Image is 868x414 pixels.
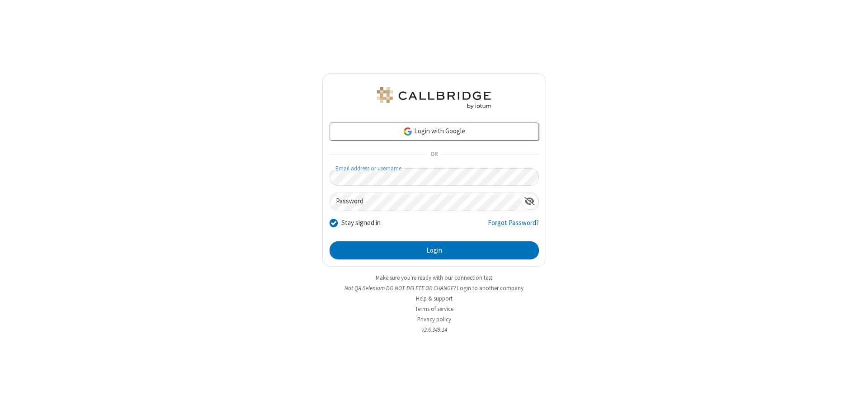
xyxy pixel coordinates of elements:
a: Forgot Password? [488,218,539,235]
button: Login to another company [457,284,524,292]
a: Privacy policy [417,315,451,323]
li: v2.6.349.14 [322,325,546,334]
input: Password [330,193,521,211]
a: Terms of service [415,305,453,313]
div: Show password [521,193,538,210]
a: Login with Google [330,122,539,141]
li: Not QA Selenium DO NOT DELETE OR CHANGE? [322,284,546,292]
label: Stay signed in [341,218,381,228]
input: Email address or username [330,168,539,186]
img: google-icon.png [403,127,413,136]
button: Login [330,241,539,259]
img: QA Selenium DO NOT DELETE OR CHANGE [375,87,493,109]
a: Make sure you're ready with our connection test [376,274,492,282]
span: OR [427,148,441,161]
a: Help & support [416,295,453,302]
